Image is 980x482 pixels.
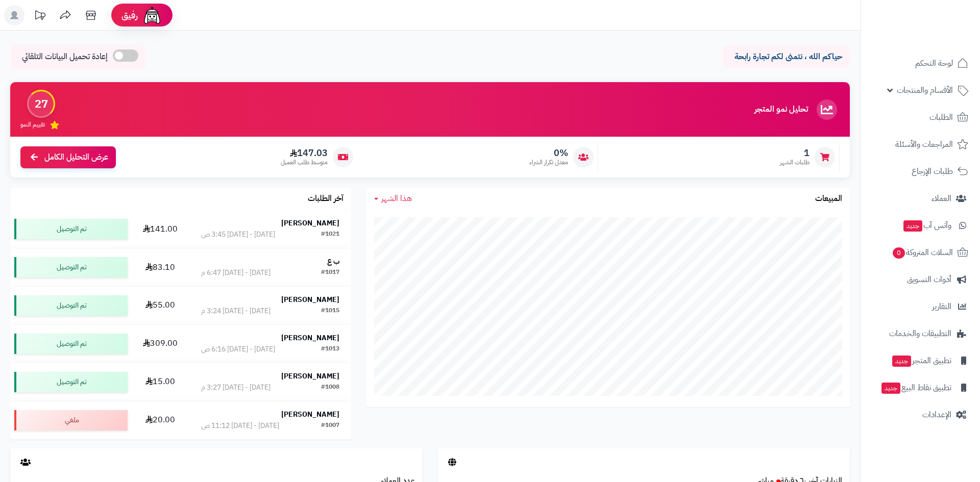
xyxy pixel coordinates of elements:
[201,421,279,431] div: [DATE] - [DATE] 11:12 ص
[780,147,810,159] span: 1
[867,132,974,157] a: المراجعات والأسئلة
[867,294,974,319] a: التقارير
[880,380,951,395] span: تطبيق نقاط البيع
[892,245,953,260] span: السلات المتروكة
[529,158,568,167] span: معدل تكرار الشراء
[14,334,128,354] div: تم التوصيل
[132,210,189,248] td: 141.00
[915,56,953,70] span: لوحة التحكم
[281,371,339,382] strong: [PERSON_NAME]
[897,83,953,97] span: الأقسام والمنتجات
[201,230,275,240] div: [DATE] - [DATE] 3:45 ص
[867,375,974,400] a: تطبيق نقاط البيعجديد
[321,230,339,240] div: #1021
[867,186,974,211] a: العملاء
[201,306,271,316] div: [DATE] - [DATE] 3:24 م
[815,194,842,204] h3: المبيعات
[867,348,974,373] a: تطبيق المتجرجديد
[929,110,953,124] span: الطلبات
[281,147,328,159] span: 147.03
[932,191,951,206] span: العملاء
[20,120,45,129] span: تقييم النمو
[14,372,128,392] div: تم التوصيل
[281,218,339,229] strong: [PERSON_NAME]
[327,256,339,267] strong: ب ع
[381,192,412,205] span: هذا الشهر
[142,5,162,26] img: ai-face.png
[132,248,189,286] td: 83.10
[321,306,339,316] div: #1015
[14,295,128,316] div: تم التوصيل
[308,194,344,204] h3: آخر الطلبات
[281,409,339,420] strong: [PERSON_NAME]
[20,146,116,168] a: عرض التحليل الكامل
[281,158,328,167] span: متوسط طلب العميل
[281,294,339,305] strong: [PERSON_NAME]
[911,29,970,50] img: logo-2.png
[321,344,339,354] div: #1013
[867,240,974,265] a: السلات المتروكة0
[881,383,900,394] span: جديد
[201,344,275,354] div: [DATE] - [DATE] 6:16 ص
[132,287,189,324] td: 55.00
[22,51,108,63] span: إعادة تحميل البيانات التلقائي
[780,158,810,167] span: طلبات الشهر
[867,321,974,346] a: التطبيقات والخدمات
[922,408,951,422] span: الإعدادات
[867,267,974,292] a: أدوات التسويق
[132,401,189,439] td: 20.00
[529,147,568,159] span: 0%
[321,383,339,393] div: #1008
[893,247,905,259] span: 0
[754,105,808,114] h3: تحليل نمو المتجر
[132,325,189,363] td: 309.00
[14,257,128,277] div: تم التوصيل
[889,326,951,341] span: التطبيقات والخدمات
[321,421,339,431] div: #1007
[892,356,911,367] span: جديد
[121,9,138,21] span: رفيق
[321,268,339,278] div: #1017
[867,51,974,75] a: لوحة التحكم
[132,363,189,401] td: 15.00
[44,151,108,163] span: عرض التحليل الكامل
[907,272,951,287] span: أدوات التسويق
[895,137,953,151] span: المراجعات والأسئلة
[867,159,974,184] a: طلبات الإرجاع
[27,5,53,28] a: تحديثات المنصة
[14,410,128,430] div: ملغي
[374,193,412,205] a: هذا الشهر
[891,353,951,368] span: تطبيق المتجر
[867,105,974,130] a: الطلبات
[912,164,953,179] span: طلبات الإرجاع
[867,213,974,238] a: وآتس آبجديد
[281,333,339,343] strong: [PERSON_NAME]
[902,218,951,233] span: وآتس آب
[14,219,128,239] div: تم التوصيل
[932,299,951,314] span: التقارير
[903,220,922,232] span: جديد
[201,383,271,393] div: [DATE] - [DATE] 3:27 م
[201,268,271,278] div: [DATE] - [DATE] 6:47 م
[867,402,974,427] a: الإعدادات
[730,51,842,63] p: حياكم الله ، نتمنى لكم تجارة رابحة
